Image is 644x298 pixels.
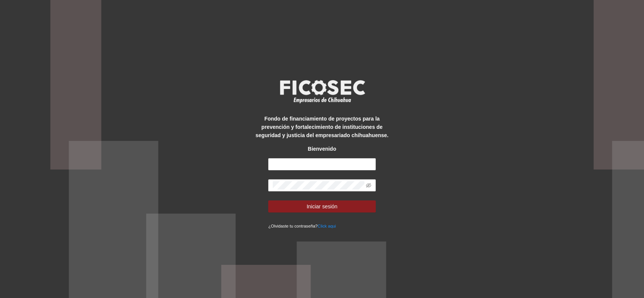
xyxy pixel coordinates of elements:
strong: Fondo de financiamiento de proyectos para la prevención y fortalecimiento de instituciones de seg... [255,116,388,138]
span: Iniciar sesión [307,202,338,211]
a: Click aqui [318,224,336,228]
strong: Bienvenido [308,146,336,152]
span: eye-invisible [366,183,371,188]
button: Iniciar sesión [268,200,376,212]
img: logo [275,78,369,105]
small: ¿Olvidaste tu contraseña? [268,224,336,228]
